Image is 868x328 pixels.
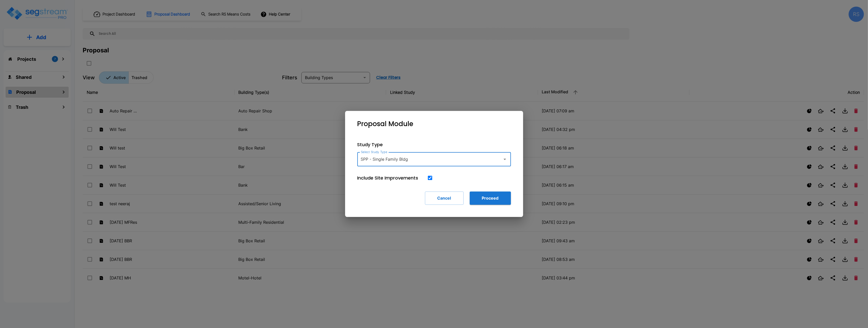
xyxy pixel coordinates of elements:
button: Cancel [425,191,464,205]
p: Proposal Module [357,119,414,129]
label: Select Study Type [361,150,387,154]
button: Proceed [470,191,511,205]
p: Include Site Improvements [357,174,418,181]
p: Study Type [357,141,511,148]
